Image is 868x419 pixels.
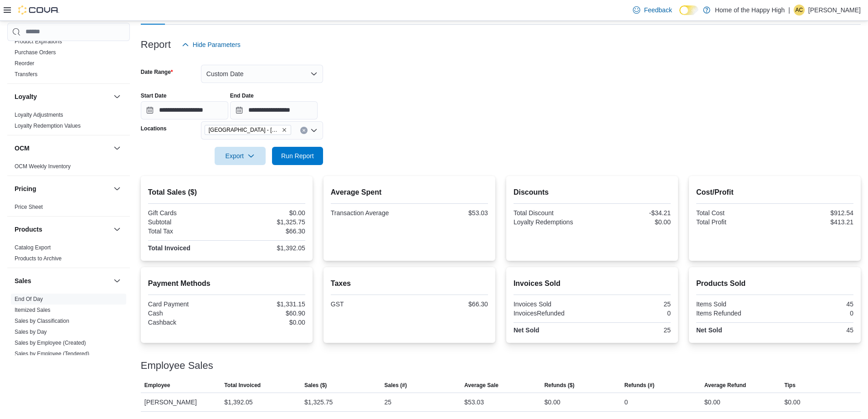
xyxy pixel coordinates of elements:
h2: Discounts [514,187,671,198]
div: 45 [776,326,853,334]
a: Sales by Employee (Created) [15,340,86,346]
span: Sales ($) [304,382,327,389]
div: 25 [594,326,671,334]
input: Press the down key to open a popover containing a calendar. [230,101,318,119]
h2: Total Sales ($) [148,187,305,198]
a: Loyalty Redemption Values [15,123,81,129]
span: Total Invoiced [224,382,261,389]
strong: Net Sold [514,326,539,334]
span: Sales by Day [15,328,47,336]
div: $1,331.15 [228,300,305,308]
h3: Sales [15,276,31,285]
div: $1,392.05 [228,244,305,252]
div: Transaction Average [331,209,408,217]
div: Subtotal [148,218,225,226]
div: Cash [148,310,225,317]
a: Reorder [15,60,34,67]
span: Run Report [281,151,314,160]
div: Items Sold [696,300,773,308]
span: Hide Parameters [193,40,241,49]
label: End Date [230,92,254,99]
h3: OCM [15,144,30,153]
span: Products to Archive [15,255,62,262]
h2: Payment Methods [148,278,305,289]
div: $1,325.75 [304,397,333,408]
button: Sales [15,276,110,285]
div: 0 [594,310,671,317]
span: Refunds ($) [544,382,575,389]
span: End Of Day [15,295,43,303]
div: Pricing [7,202,130,216]
button: Hide Parameters [178,36,244,54]
a: Transfers [15,71,37,78]
span: Loyalty Redemption Values [15,122,81,129]
img: Cova [18,5,59,15]
p: [PERSON_NAME] [808,5,861,16]
h3: Loyalty [15,92,37,101]
div: 25 [594,300,671,308]
div: Total Discount [514,209,591,217]
div: Gift Cards [148,209,225,217]
input: Press the down key to open a popover containing a calendar. [141,101,228,119]
h2: Taxes [331,278,488,289]
span: Average Refund [704,382,746,389]
span: AC [796,5,803,16]
span: Reorder [15,60,34,67]
div: Total Cost [696,209,773,217]
h3: Report [141,39,171,50]
div: Items Refunded [696,310,773,317]
div: $0.00 [544,397,560,408]
a: End Of Day [15,296,43,302]
div: $1,392.05 [224,397,252,408]
div: Loyalty Redemptions [514,218,591,226]
div: $0.00 [228,319,305,326]
span: OCM Weekly Inventory [15,163,71,170]
a: Purchase Orders [15,49,56,56]
a: Products to Archive [15,255,62,262]
h2: Cost/Profit [696,187,853,198]
div: 0 [776,310,853,317]
h2: Invoices Sold [514,278,671,289]
div: Total Profit [696,218,773,226]
a: OCM Weekly Inventory [15,163,71,170]
span: Tips [784,382,795,389]
div: [PERSON_NAME] [141,393,221,411]
p: Home of the Happy High [715,5,785,16]
a: Itemized Sales [15,307,51,313]
div: $1,325.75 [228,218,305,226]
div: $0.00 [784,397,800,408]
strong: Net Sold [696,326,722,334]
label: Date Range [141,68,173,76]
button: Loyalty [15,92,110,101]
h3: Products [15,225,42,234]
button: Pricing [112,183,123,194]
a: Sales by Employee (Tendered) [15,351,89,357]
span: Sales (#) [385,382,407,389]
div: $0.00 [704,397,720,408]
div: $53.03 [464,397,484,408]
button: Products [15,225,110,234]
div: Loyalty [7,109,130,135]
span: Average Sale [464,382,498,389]
strong: Total Invoiced [148,244,190,252]
a: Feedback [629,1,675,19]
span: [GEOGRAPHIC_DATA] - [GEOGRAPHIC_DATA] - Fire & Flower [209,125,280,134]
div: Allan Cawthorne [794,5,805,16]
button: Run Report [272,147,323,165]
div: 0 [624,397,628,408]
span: Employee [144,382,170,389]
button: Remove Sherwood Park - Wye Road - Fire & Flower from selection in this group [282,127,287,133]
div: $0.00 [228,209,305,217]
span: Purchase Orders [15,49,56,56]
button: OCM [15,144,110,153]
div: Total Tax [148,228,225,235]
span: Sales by Classification [15,317,69,325]
div: Card Payment [148,300,225,308]
div: $0.00 [594,218,671,226]
div: $66.30 [411,300,488,308]
span: Product Expirations [15,38,62,45]
label: Start Date [141,92,167,99]
span: Export [220,147,260,165]
span: Itemized Sales [15,306,51,314]
button: OCM [112,143,123,154]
